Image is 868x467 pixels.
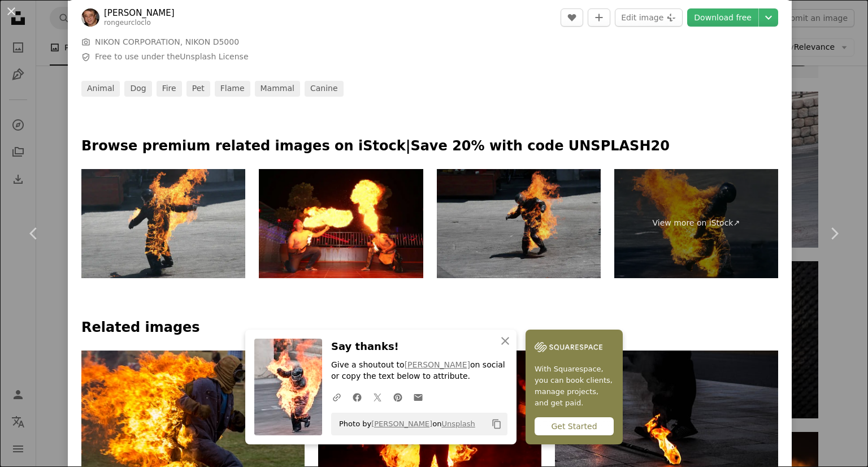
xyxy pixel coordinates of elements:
a: With Squarespace, you can book clients, manage projects, and get paid.Get Started [526,330,623,444]
p: Browse premium related images on iStock | Save 20% with code UNSPLASH20 [81,137,778,155]
a: A person in a fire suit running with a fireball [81,435,305,445]
a: fire [157,81,182,97]
img: Fire Eater Performance [259,169,423,279]
a: Unsplash License [180,52,248,61]
a: animal [81,81,120,97]
a: dog [124,81,151,97]
a: [PERSON_NAME] [104,7,175,19]
span: With Squarespace, you can book clients, manage projects, and get paid. [535,364,614,409]
span: Photo by on [333,415,475,433]
div: Get Started [535,417,614,435]
span: Free to use under the [95,51,249,63]
a: rongeurcloclo [104,19,151,27]
a: [PERSON_NAME] [371,420,432,428]
a: Share on Facebook [347,386,367,408]
a: mammal [255,81,300,97]
a: pet [186,81,210,97]
a: Share on Twitter [367,386,388,408]
a: flame [215,81,250,97]
a: Unsplash [441,420,475,428]
button: Like [561,8,583,27]
img: Man in a protective suit wrapped in flames [437,169,601,279]
a: [PERSON_NAME] [405,360,470,369]
a: Share over email [408,386,428,408]
img: Man on Fire [81,169,245,279]
img: file-1747939142011-51e5cc87e3c9 [535,339,602,356]
button: Edit image [615,8,683,27]
a: canine [305,81,344,97]
button: Add to Collection [588,8,610,27]
a: man in black jacket standing near bonfire [555,413,778,423]
a: Next [800,179,868,288]
a: View more on iStock↗ [614,169,778,279]
button: Copy to clipboard [487,414,506,434]
button: Choose download size [759,8,778,27]
img: Go to claude elmoznino's profile [81,8,99,27]
h4: Related images [81,319,778,337]
a: Share on Pinterest [388,386,408,408]
a: Download free [687,8,758,27]
p: Give a shoutout to on social or copy the text below to attribute. [331,360,507,382]
button: NIKON CORPORATION, NIKON D5000 [95,37,239,48]
h3: Say thanks! [331,339,507,355]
